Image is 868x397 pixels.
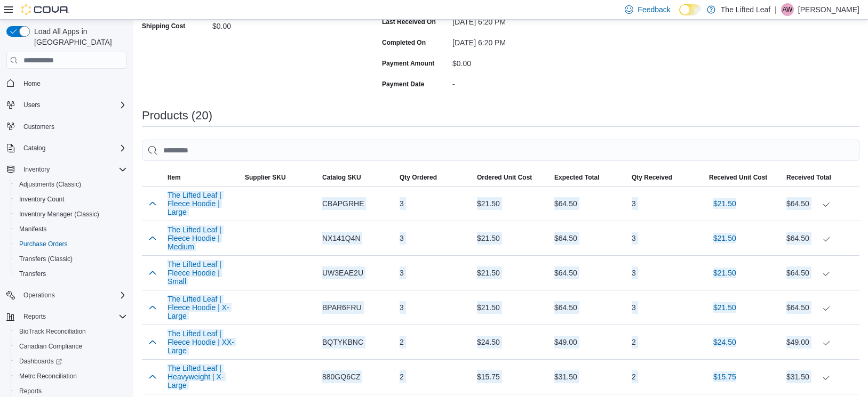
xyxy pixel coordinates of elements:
h3: Products (20) [142,109,212,122]
span: Purchase Orders [19,240,68,248]
span: Users [23,101,40,109]
span: $21.50 [713,233,736,244]
div: $64.50 [550,193,627,214]
span: $21.50 [713,198,736,209]
span: Transfers (Classic) [19,255,73,263]
div: [DATE] 6:20 PM [452,34,595,47]
span: Transfers [15,268,127,280]
span: Catalog [19,142,127,155]
span: AW [782,3,792,16]
label: Payment Amount [382,59,434,68]
a: Dashboards [15,355,66,368]
span: BioTrack Reconciliation [15,325,127,338]
button: Transfers (Classic) [11,252,131,266]
div: 3 [395,262,473,283]
span: Home [23,79,41,88]
div: $64.50 [550,228,627,249]
div: $24.50 [473,331,550,353]
div: 2 [395,331,473,353]
span: Transfers (Classic) [15,253,127,265]
div: $64.50 [550,297,627,318]
button: Catalog [19,142,50,155]
span: Home [19,76,127,90]
span: Manifests [15,223,127,236]
button: Item [163,169,241,186]
button: Home [2,75,131,91]
span: BPAR6FRU [322,301,362,314]
button: The Lifted Leaf | Fleece Hoodie | XX-Large [168,329,236,355]
span: Canadian Compliance [19,342,82,351]
button: BioTrack Reconciliation [11,324,131,339]
span: Metrc Reconciliation [15,370,127,383]
a: Transfers [15,268,50,280]
a: BioTrack Reconciliation [15,325,90,338]
div: $64.50 [786,266,855,279]
button: The Lifted Leaf | Fleece Hoodie | X-Large [168,295,236,320]
div: 2 [395,366,473,387]
div: 2 [627,331,705,353]
a: Purchase Orders [15,238,72,250]
label: Payment Date [382,80,424,88]
button: Inventory [19,163,54,176]
div: $64.50 [786,232,855,245]
button: Received Total [782,169,859,186]
span: Purchase Orders [15,238,127,250]
p: [PERSON_NAME] [798,3,859,16]
span: UW3EAE2U [322,266,363,279]
label: Shipping Cost [142,22,185,30]
span: Customers [19,120,127,133]
span: Received Unit Cost [709,173,767,182]
span: Inventory [19,163,127,176]
span: Dashboards [15,355,127,368]
button: Manifests [11,222,131,237]
button: Supplier SKU [241,169,318,186]
button: $21.50 [709,193,740,214]
button: Expected Total [550,169,627,186]
div: 3 [627,262,705,283]
button: $15.75 [709,366,740,387]
span: Adjustments (Classic) [15,178,127,191]
span: Inventory Manager (Classic) [19,210,99,218]
a: Canadian Compliance [15,340,86,353]
button: Received Unit Cost [705,169,782,186]
button: Operations [19,289,59,302]
span: Ordered Unit Cost [477,173,532,182]
span: BQTYKBNC [322,336,363,349]
button: $21.50 [709,262,740,283]
a: Home [19,77,45,90]
button: $21.50 [709,228,740,249]
button: The Lifted Leaf | Fleece Hoodie | Medium [168,225,236,251]
span: Received Total [786,173,831,182]
div: Ashante Wright [781,3,794,16]
div: 3 [395,193,473,214]
div: $0.00 [212,18,355,30]
div: $31.50 [550,366,627,387]
button: Operations [2,288,131,303]
div: $49.00 [550,331,627,353]
div: 3 [627,193,705,214]
a: Manifests [15,223,51,236]
a: Inventory Count [15,193,69,206]
input: Dark Mode [679,4,702,15]
span: Transfers [19,270,46,278]
span: Metrc Reconciliation [19,372,77,380]
div: $15.75 [473,366,550,387]
button: Metrc Reconciliation [11,369,131,384]
button: Ordered Unit Cost [473,169,550,186]
div: 2 [627,366,705,387]
button: Adjustments (Classic) [11,177,131,192]
div: $21.50 [473,193,550,214]
a: Customers [19,120,59,133]
button: Catalog [2,141,131,156]
span: Qty Received [632,173,672,182]
button: Canadian Compliance [11,339,131,354]
span: Users [19,99,127,111]
label: Completed On [382,38,426,47]
span: Inventory Manager (Classic) [15,208,127,221]
span: NX141Q4N [322,232,361,245]
span: Dashboards [19,357,62,366]
button: The Lifted Leaf | Fleece Hoodie | Large [168,191,236,216]
span: Catalog SKU [322,173,361,182]
span: Operations [23,291,55,299]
